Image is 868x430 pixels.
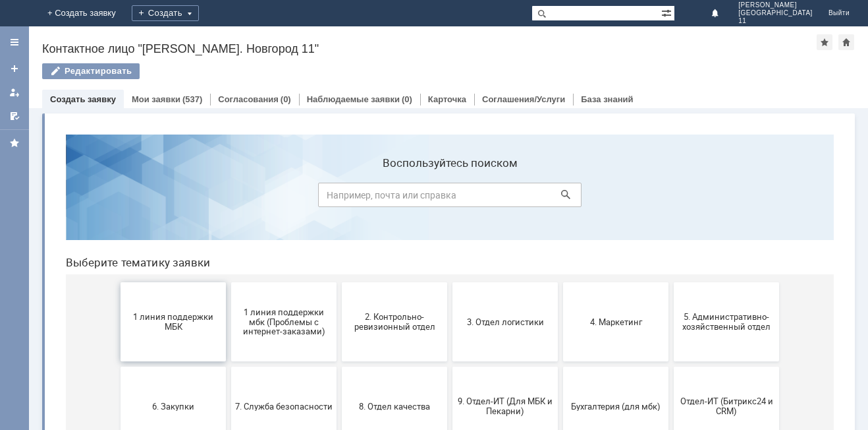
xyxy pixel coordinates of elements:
[401,193,499,202] span: 3. Отдел логистики
[180,277,277,287] span: 7. Служба безопасности
[4,106,25,127] a: Мои согласования
[618,243,724,322] button: Отдел-ИТ (Битрикс24 и CRM)
[401,272,499,292] span: 9. Отдел-ИТ (Для МБК и Пекарни)
[307,94,400,104] a: Наблюдаемые заявки
[69,361,167,371] span: Отдел-ИТ (Офис)
[401,357,499,377] span: Это соглашение не активно!
[397,243,502,322] button: 9. Отдел-ИТ (Для МБК и Пекарни)
[65,243,171,322] button: 6. Закупки
[286,158,392,237] button: 2. Контрольно-ревизионный отдел
[4,82,25,103] a: Мои заявки
[508,327,613,406] button: [PERSON_NAME]. Услуги ИТ для МБК (оформляет L1)
[838,34,854,50] div: Сделать домашней страницей
[42,42,817,55] div: Контактное лицо "[PERSON_NAME]. Новгород 11"
[512,277,609,287] span: Бухгалтерия (для мбк)
[65,327,171,406] button: Отдел-ИТ (Офис)
[738,1,813,9] span: [PERSON_NAME]
[622,272,720,292] span: Отдел-ИТ (Битрикс24 и CRM)
[286,243,392,322] button: 8. Отдел качества
[512,193,609,202] span: 4. Маркетинг
[176,158,281,237] button: 1 линия поддержки мбк (Проблемы с интернет-заказами)
[180,361,277,371] span: Финансовый отдел
[180,183,277,212] span: 1 линия поддержки мбк (Проблемы с интернет-заказами)
[11,132,778,145] header: Выберите тематику заявки
[263,59,526,83] input: Например, почта или справка
[4,58,25,79] a: Создать заявку
[69,188,167,208] span: 1 линия поддержки МБК
[176,243,281,322] button: 7. Служба безопасности
[182,94,202,104] div: (537)
[290,188,388,208] span: 2. Контрольно-ревизионный отдел
[622,188,720,208] span: 5. Административно-хозяйственный отдел
[65,158,171,237] button: 1 линия поддержки МБК
[132,5,199,21] div: Создать
[622,361,720,371] span: не актуален
[482,94,565,104] a: Соглашения/Услуги
[263,32,526,46] label: Воспользуйтесь поиском
[581,94,633,104] a: База знаний
[738,9,813,17] span: [GEOGRAPHIC_DATA]
[397,327,502,406] button: Это соглашение не активно!
[512,352,609,381] span: [PERSON_NAME]. Услуги ИТ для МБК (оформляет L1)
[661,6,674,18] span: Расширенный поиск
[176,327,281,406] button: Финансовый отдел
[290,277,388,287] span: 8. Отдел качества
[290,361,388,371] span: Франчайзинг
[402,94,412,104] div: (0)
[817,34,832,50] div: Добавить в избранное
[281,94,291,104] div: (0)
[618,158,724,237] button: 5. Административно-хозяйственный отдел
[69,277,167,287] span: 6. Закупки
[286,327,392,406] button: Франчайзинг
[428,94,466,104] a: Карточка
[50,94,116,104] a: Создать заявку
[397,158,502,237] button: 3. Отдел логистики
[218,94,279,104] a: Согласования
[132,94,180,104] a: Мои заявки
[618,327,724,406] button: не актуален
[738,17,813,25] span: 11
[508,158,613,237] button: 4. Маркетинг
[508,243,613,322] button: Бухгалтерия (для мбк)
